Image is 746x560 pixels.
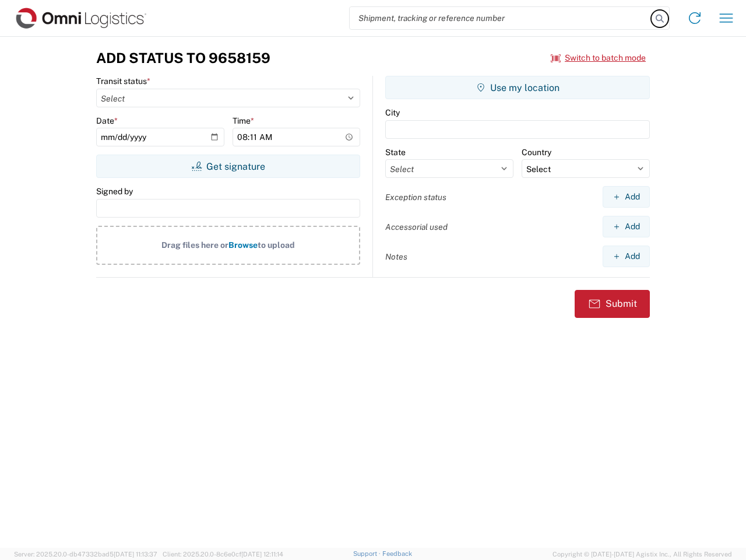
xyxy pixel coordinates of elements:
[522,147,551,157] label: Country
[385,76,650,99] button: Use my location
[96,76,150,86] label: Transit status
[96,186,133,197] label: Signed by
[603,246,650,267] button: Add
[241,551,283,558] span: [DATE] 12:11:14
[603,186,650,208] button: Add
[385,107,400,118] label: City
[161,240,228,250] span: Drag files here or
[14,551,157,558] span: Server: 2025.20.0-db47332bad5
[551,48,646,68] button: Switch to batch mode
[353,550,382,557] a: Support
[382,550,412,557] a: Feedback
[163,551,283,558] span: Client: 2025.20.0-8c6e0cf
[96,116,118,126] label: Date
[603,216,650,237] button: Add
[233,116,254,126] label: Time
[228,240,258,250] span: Browse
[258,240,295,250] span: to upload
[385,251,407,262] label: Notes
[385,192,446,202] label: Exception status
[575,290,650,318] button: Submit
[553,549,732,559] span: Copyright © [DATE]-[DATE] Agistix Inc., All Rights Reserved
[114,551,157,558] span: [DATE] 11:13:37
[350,7,652,29] input: Shipment, tracking or reference number
[385,222,448,232] label: Accessorial used
[96,50,270,66] h3: Add Status to 9658159
[385,147,406,157] label: State
[96,155,360,178] button: Get signature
